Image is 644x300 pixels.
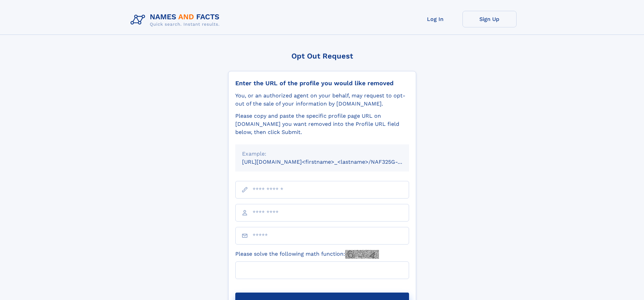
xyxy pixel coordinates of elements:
[235,79,409,87] div: Enter the URL of the profile you would like removed
[128,11,225,29] img: Logo Names and Facts
[235,92,409,108] div: You, or an authorized agent on your behalf, may request to opt-out of the sale of your informatio...
[242,150,402,158] div: Example:
[235,250,379,259] label: Please solve the following math function:
[242,159,422,165] small: [URL][DOMAIN_NAME]<firstname>_<lastname>/NAF325G-xxxxxxxx
[408,11,462,27] a: Log In
[235,112,409,136] div: Please copy and paste the specific profile page URL on [DOMAIN_NAME] you want removed into the Pr...
[462,11,517,27] a: Sign Up
[228,52,416,60] div: Opt Out Request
